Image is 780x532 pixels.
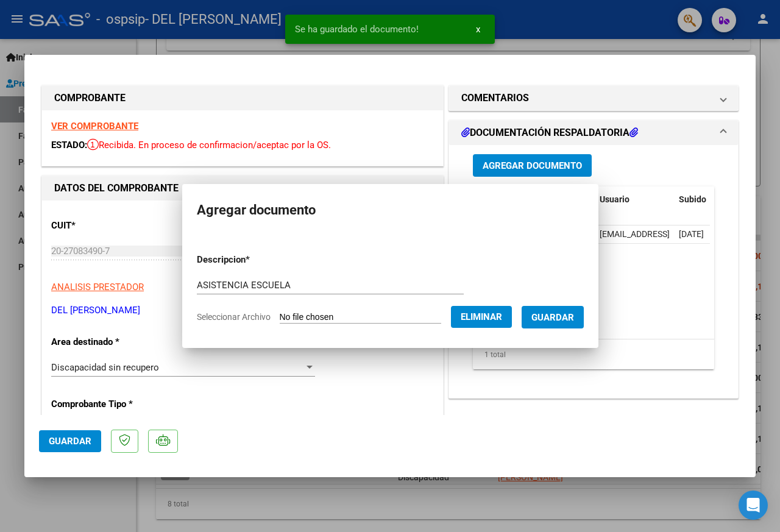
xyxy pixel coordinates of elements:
[674,186,735,213] datatable-header-cell: Subido
[679,194,706,204] span: Subido
[461,126,638,140] h1: DOCUMENTACIÓN RESPALDATORIA
[51,362,159,373] span: Discapacidad sin recupero
[449,145,738,398] div: DOCUMENTACIÓN RESPALDATORIA
[461,311,502,322] span: Eliminar
[679,229,704,239] span: [DATE]
[461,91,529,105] h1: COMENTARIOS
[197,253,313,267] p: Descripcion
[295,23,419,35] span: Se ha guardado el documento!
[39,430,101,452] button: Guardar
[476,24,480,35] span: x
[739,491,768,520] div: Open Intercom Messenger
[449,121,738,145] mat-expansion-panel-header: DOCUMENTACIÓN RESPALDATORIA
[197,199,584,222] h2: Agregar documento
[87,140,331,151] span: Recibida. En proceso de confirmacion/aceptac por la OS.
[473,339,714,370] div: 1 total
[51,121,138,132] a: VER COMPROBANTE
[522,306,584,328] button: Guardar
[49,436,91,447] span: Guardar
[54,182,179,194] strong: DATOS DEL COMPROBANTE
[51,140,87,151] span: ESTADO:
[51,303,434,317] p: DEL [PERSON_NAME]
[197,312,271,322] span: Seleccionar Archivo
[54,92,126,104] strong: COMPROBANTE
[51,335,166,349] p: Area destinado *
[51,397,166,411] p: Comprobante Tipo *
[595,186,674,213] datatable-header-cell: Usuario
[51,219,166,233] p: CUIT
[473,154,592,177] button: Agregar Documento
[449,86,738,110] mat-expansion-panel-header: COMENTARIOS
[600,194,629,204] span: Usuario
[531,312,574,323] span: Guardar
[483,160,582,171] span: Agregar Documento
[51,282,144,293] span: ANALISIS PRESTADOR
[451,306,512,328] button: Eliminar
